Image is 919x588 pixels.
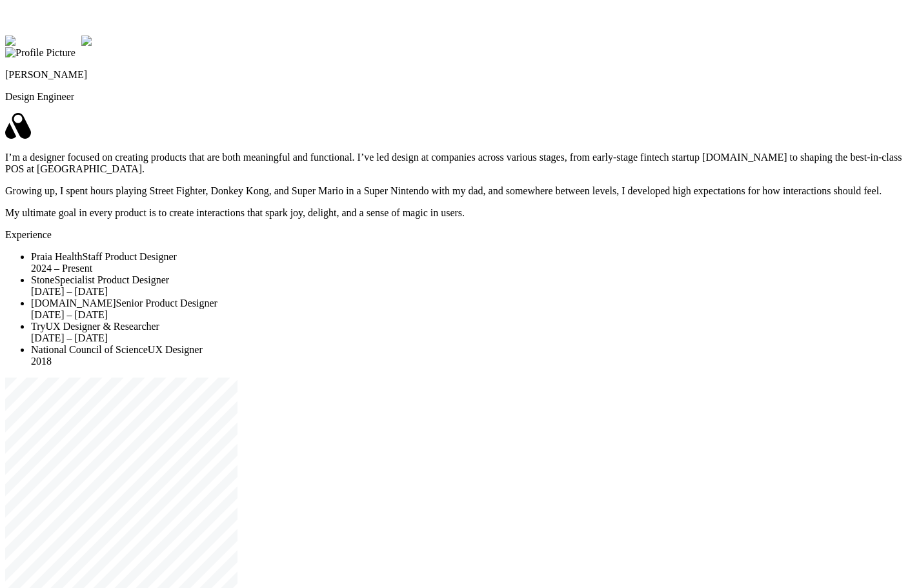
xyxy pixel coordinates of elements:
[31,263,914,274] div: 2024 – Present
[31,356,914,367] div: 2018
[81,35,157,47] img: Profile example
[31,332,914,344] div: [DATE] – [DATE]
[116,298,217,309] span: Senior Product Designer
[5,152,914,175] p: I’m a designer focused on creating products that are both meaningful and functional. I’ve led des...
[31,274,54,285] span: Stone
[31,321,46,332] span: Try
[31,286,914,298] div: [DATE] – [DATE]
[83,251,177,262] span: Staff Product Designer
[5,47,76,59] img: Profile Picture
[5,91,914,103] p: Design Engineer
[54,274,169,285] span: Specialist Product Designer
[31,344,148,355] span: National Council of Science
[46,321,159,332] span: UX Designer & Researcher
[31,251,83,262] span: Praia Health
[5,185,914,197] p: Growing up, I spent hours playing Street Fighter, Donkey Kong, and Super Mario in a Super Nintend...
[148,344,203,355] span: UX Designer
[5,69,914,81] p: [PERSON_NAME]
[5,207,914,219] p: My ultimate goal in every product is to create interactions that spark joy, delight, and a sense ...
[5,229,914,241] p: Experience
[5,35,81,47] img: Profile example
[31,298,116,309] span: [DOMAIN_NAME]
[31,309,914,321] div: [DATE] – [DATE]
